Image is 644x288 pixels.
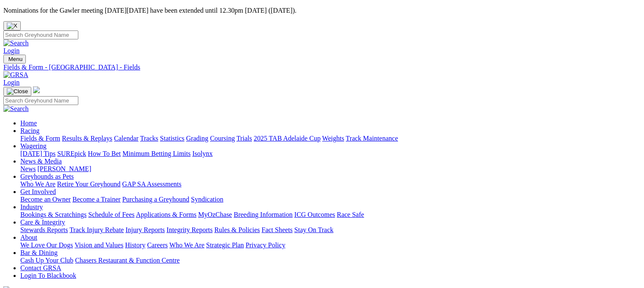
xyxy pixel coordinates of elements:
[7,22,17,29] img: X
[236,135,252,142] a: Trials
[186,135,208,142] a: Grading
[3,21,21,30] button: Close
[33,86,40,93] img: logo-grsa-white.png
[20,150,641,158] div: Wagering
[136,211,196,218] a: Applications & Forms
[20,226,641,234] div: Care & Integrity
[160,135,185,142] a: Statistics
[198,211,232,218] a: MyOzChase
[20,264,61,271] a: Contact GRSA
[3,71,28,79] img: GRSA
[210,135,235,142] a: Coursing
[20,211,86,218] a: Bookings & Scratchings
[20,241,641,249] div: About
[337,211,364,218] a: Race Safe
[294,211,335,218] a: ICG Outcomes
[125,241,145,249] a: History
[8,56,22,62] span: Menu
[20,158,62,165] a: News & Media
[294,226,333,233] a: Stay On Track
[3,39,29,47] img: Search
[20,119,37,127] a: Home
[20,127,39,134] a: Racing
[3,87,31,96] button: Toggle navigation
[57,180,121,188] a: Retire Your Greyhound
[20,272,76,279] a: Login To Blackbook
[20,249,58,256] a: Bar & Dining
[166,226,213,233] a: Integrity Reports
[20,135,641,142] div: Racing
[20,188,56,195] a: Get Involved
[20,180,641,188] div: Greyhounds as Pets
[88,211,134,218] a: Schedule of Fees
[75,241,123,249] a: Vision and Values
[72,196,121,203] a: Become a Trainer
[20,241,73,249] a: We Love Our Dogs
[20,203,43,210] a: Industry
[3,105,29,113] img: Search
[346,135,398,142] a: Track Maintenance
[20,257,641,264] div: Bar & Dining
[122,180,182,188] a: GAP SA Assessments
[3,96,78,105] input: Search
[3,47,19,54] a: Login
[75,257,180,264] a: Chasers Restaurant & Function Centre
[254,135,321,142] a: 2025 TAB Adelaide Cup
[20,196,71,203] a: Become an Owner
[20,142,47,150] a: Wagering
[20,165,36,172] a: News
[234,211,293,218] a: Breeding Information
[122,196,189,203] a: Purchasing a Greyhound
[3,79,19,86] a: Login
[20,257,73,264] a: Cash Up Your Club
[322,135,344,142] a: Weights
[57,150,86,157] a: SUREpick
[20,234,37,241] a: About
[20,150,55,157] a: [DATE] Tips
[3,55,26,64] button: Toggle navigation
[20,211,641,219] div: Industry
[7,88,28,95] img: Close
[246,241,285,249] a: Privacy Policy
[192,150,213,157] a: Isolynx
[206,241,244,249] a: Strategic Plan
[37,165,91,172] a: [PERSON_NAME]
[3,64,641,71] a: Fields & Form - [GEOGRAPHIC_DATA] - Fields
[69,226,124,233] a: Track Injury Rebate
[20,196,641,203] div: Get Involved
[3,7,641,14] p: Nominations for the Gawler meeting [DATE][DATE] have been extended until 12.30pm [DATE] ([DATE]).
[122,150,191,157] a: Minimum Betting Limits
[262,226,293,233] a: Fact Sheets
[62,135,112,142] a: Results & Replays
[20,165,641,173] div: News & Media
[20,219,65,226] a: Care & Integrity
[125,226,165,233] a: Injury Reports
[20,180,55,188] a: Who We Are
[20,135,60,142] a: Fields & Form
[20,226,68,233] a: Stewards Reports
[88,150,121,157] a: How To Bet
[169,241,205,249] a: Who We Are
[3,30,78,39] input: Search
[114,135,138,142] a: Calendar
[214,226,260,233] a: Rules & Policies
[20,173,74,180] a: Greyhounds as Pets
[140,135,158,142] a: Tracks
[147,241,168,249] a: Careers
[191,196,223,203] a: Syndication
